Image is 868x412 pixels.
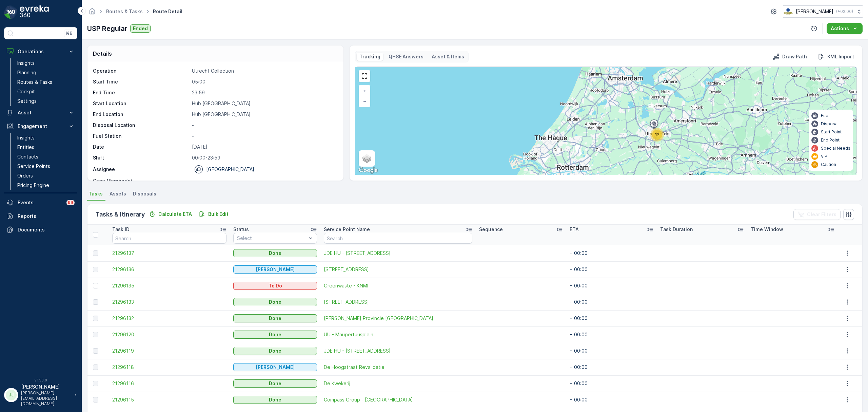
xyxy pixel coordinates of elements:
[93,133,189,139] p: Fuel Station
[208,211,229,218] p: Bulk Edit
[112,299,227,305] a: 21296133
[566,261,657,278] td: + 00:00
[783,5,863,18] button: [PERSON_NAME](+02:00)
[256,364,295,371] p: [PERSON_NAME]
[93,364,98,370] div: Toggle Row Selected
[566,375,657,392] td: + 00:00
[112,226,130,233] p: Task ID
[237,235,307,242] p: Select
[17,153,38,160] p: Contacts
[6,390,17,400] div: JJ
[93,332,98,337] div: Toggle Row Selected
[152,8,184,15] span: Route Detail
[432,53,464,60] p: Asset & Items
[359,86,370,96] a: Zoom In
[93,348,98,354] div: Toggle Row Selected
[93,250,98,256] div: Toggle Row Selected
[192,100,336,107] p: Hub [GEOGRAPHIC_DATA]
[112,331,227,338] a: 21296120
[807,211,836,218] p: Clear Filters
[93,144,189,150] p: Date
[269,348,281,354] p: Done
[17,79,52,86] p: Routes & Tasks
[566,392,657,408] td: + 00:00
[112,396,227,403] a: 21296115
[815,53,857,61] button: KML Import
[106,8,143,14] a: Routes & Tasks
[324,315,472,322] span: [PERSON_NAME] Provincie [GEOGRAPHIC_DATA]
[389,53,423,60] p: QHSE Answers
[4,378,77,382] span: v 1.50.0
[17,88,35,95] p: Cockpit
[233,265,317,274] button: Geen Afval
[17,144,34,151] p: Entities
[357,166,379,175] a: Open this area in Google Maps (opens a new window)
[18,226,75,233] p: Documents
[821,137,840,143] p: End Point
[359,71,370,81] a: View Fullscreen
[96,210,145,219] p: Tasks & Itinerary
[4,106,77,119] button: Asset
[15,133,77,143] a: Insights
[233,396,317,404] button: Done
[269,331,281,338] p: Done
[192,177,336,184] p: -
[324,233,472,244] input: Search
[269,299,281,305] p: Done
[21,383,71,390] p: [PERSON_NAME]
[269,315,281,322] p: Done
[324,380,472,387] span: De Kwekerij
[15,68,77,77] a: Planning
[324,348,472,354] a: JDE HU - Heidelberglaan 15
[15,77,77,87] a: Routes & Tasks
[269,380,281,387] p: Done
[93,166,115,173] p: Assignee
[324,266,472,273] span: [STREET_ADDRESS]
[359,96,370,106] a: Zoom Out
[821,146,850,151] p: Special Needs
[324,331,472,338] span: UU - Maupertuusplein
[324,315,472,322] a: Maas Provincie Utrecht
[112,380,227,387] a: 21296116
[87,23,127,34] p: USP Regular
[66,31,73,36] p: ⌘B
[130,24,151,33] button: Ended
[112,348,227,354] a: 21296119
[269,396,281,403] p: Done
[324,250,472,257] a: JDE HU - Bolognalaan 101
[324,364,472,371] a: De Hoogstraat Revalidatie
[827,53,854,60] p: KML Import
[269,250,281,257] p: Done
[112,233,227,244] input: Search
[110,190,126,197] span: Assets
[324,396,472,403] span: Compass Group - [GEOGRAPHIC_DATA]
[821,113,829,118] p: Fuel
[93,100,189,107] p: Start Location
[655,132,659,137] span: 12
[4,223,77,237] a: Documents
[93,50,112,58] p: Details
[796,8,833,15] p: [PERSON_NAME]
[15,181,77,190] a: Pricing Engine
[566,326,657,343] td: + 00:00
[479,226,503,233] p: Sequence
[21,390,71,407] p: [PERSON_NAME][EMAIL_ADDRESS][DOMAIN_NAME]
[112,364,227,371] a: 21296118
[15,152,77,162] a: Contacts
[112,250,227,257] span: 21296137
[112,282,227,289] span: 21296135
[112,315,227,322] a: 21296132
[88,190,103,197] span: Tasks
[233,298,317,306] button: Done
[15,143,77,152] a: Entities
[192,89,336,96] p: 23:59
[566,278,657,294] td: + 00:00
[831,25,849,32] p: Actions
[324,348,472,354] span: JDE HU - [STREET_ADDRESS]
[269,282,282,289] p: To Do
[20,5,49,19] img: logo_dark-DEwI_e13.png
